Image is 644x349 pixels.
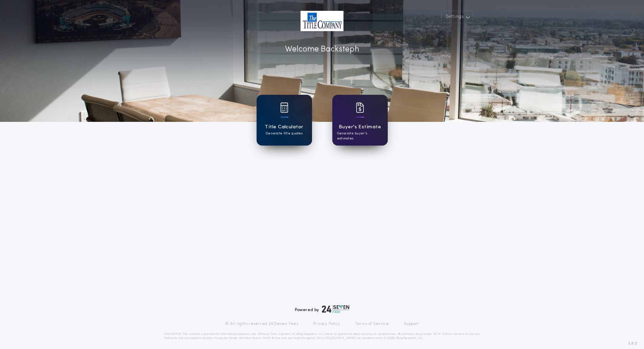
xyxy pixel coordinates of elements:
[332,95,388,146] a: card iconBuyer's EstimateGenerate buyer's estimates
[322,305,350,313] img: logo
[404,321,419,327] a: Support
[628,341,637,347] span: 3.8.0
[266,131,303,136] p: Generate title quotes
[337,131,383,141] p: Generate buyer's estimates
[285,43,359,56] p: Welcome Back steph
[301,11,343,31] img: account-logo
[280,103,288,113] img: card icon
[313,321,340,327] a: Privacy Policy
[355,321,389,327] a: Terms of Service
[164,332,480,340] p: DISCLAIMER: This estimate is provided for informational purposes only. 24|Seven Fees, a product o...
[295,305,350,313] div: Powered by
[225,321,298,327] p: © All rights reserved. 24|Seven Fees
[441,11,473,23] button: Settings
[257,95,312,146] a: card iconTitle CalculatorGenerate title quotes
[265,123,303,131] h1: Title Calculator
[323,337,356,340] a: [URL][DOMAIN_NAME]
[339,123,381,131] h1: Buyer's Estimate
[356,103,364,113] img: card icon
